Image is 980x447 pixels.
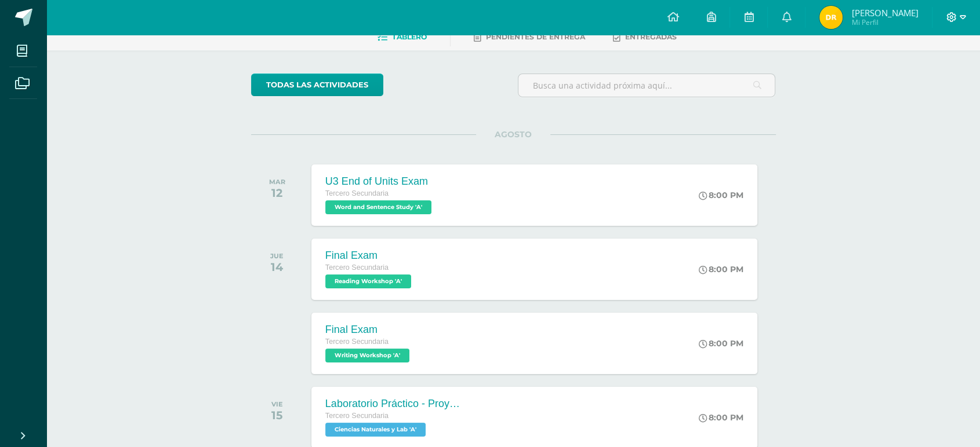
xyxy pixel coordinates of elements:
span: [PERSON_NAME] [851,7,918,19]
span: Tercero Secundaria [325,189,389,197]
span: Writing Workshop 'A' [325,349,409,362]
span: Tercero Secundaria [325,412,389,420]
div: U3 End of Units Exam [325,175,434,188]
a: Entregadas [613,28,677,46]
a: Pendientes de entrega [474,28,585,46]
div: VIE [271,400,283,408]
span: Tercero Secundaria [325,338,389,346]
span: Mi Perfil [851,17,918,27]
div: JUE [270,252,284,260]
span: AGOSTO [476,129,550,140]
div: 8:00 PM [699,338,743,349]
span: Word and Sentence Study 'A' [325,200,431,214]
div: Final Exam [325,250,414,262]
a: todas las Actividades [251,74,383,96]
div: 8:00 PM [699,412,743,423]
div: 14 [270,260,284,274]
input: Busca una actividad próxima aquí... [518,74,775,97]
div: 8:00 PM [699,264,743,274]
span: Pendientes de entrega [486,32,585,41]
div: Final Exam [325,324,412,336]
a: Tablero [378,28,427,46]
span: Reading Workshop 'A' [325,274,411,288]
div: Laboratorio Práctico - Proyecto de Unidad [325,398,464,410]
div: 15 [271,408,283,422]
div: MAR [269,178,285,186]
img: ffc3e0d43af858570293a07d54ed4dbe.png [819,6,843,29]
span: Ciencias Naturales y Lab 'A' [325,423,426,437]
span: Entregadas [625,32,677,41]
div: 12 [269,186,285,200]
span: Tercero Secundaria [325,263,389,272]
span: Tablero [392,32,427,41]
div: 8:00 PM [699,190,743,200]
